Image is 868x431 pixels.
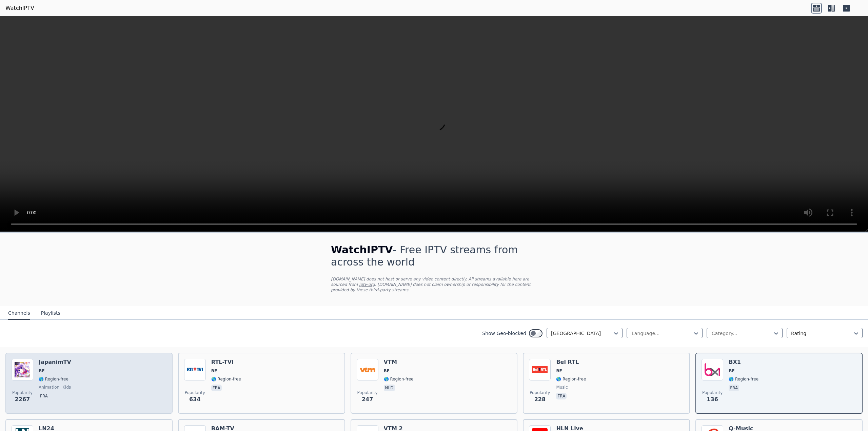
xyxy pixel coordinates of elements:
img: VTM [357,359,378,380]
button: Channels [8,307,30,320]
button: Playlists [41,307,60,320]
span: music [556,385,568,390]
span: 228 [534,395,546,404]
img: JapanimTV [12,359,33,380]
span: animation [39,385,59,390]
span: Popularity [185,390,205,395]
span: Popularity [357,390,378,395]
span: Popularity [530,390,550,395]
img: RTL-TVI [184,359,206,380]
h1: - Free IPTV streams from across the world [331,244,537,268]
span: BE [729,368,734,374]
p: fra [39,393,49,399]
img: BX1 [702,359,723,380]
span: WatchIPTV [331,244,393,256]
span: 136 [707,395,718,404]
p: fra [211,385,222,391]
span: Popularity [12,390,33,395]
span: 247 [362,395,373,404]
a: WatchIPTV [5,4,34,12]
h6: JapanimTV [39,359,71,366]
a: iptv-org [359,282,375,287]
span: BE [39,368,44,374]
span: BE [556,368,562,374]
h6: BX1 [729,359,758,366]
span: BE [384,368,390,374]
span: 🌎 Region-free [556,376,586,382]
span: Popularity [702,390,723,395]
label: Show Geo-blocked [482,330,526,337]
h6: RTL-TVI [211,359,241,366]
h6: VTM [384,359,414,366]
p: [DOMAIN_NAME] does not host or serve any video content directly. All streams available here are s... [331,276,537,293]
h6: Bel RTL [556,359,586,366]
span: 🌎 Region-free [211,376,241,382]
span: 🌎 Region-free [384,376,414,382]
span: kids [61,385,71,390]
span: 🌎 Region-free [729,376,758,382]
p: nld [384,385,395,391]
p: fra [729,385,739,391]
span: 🌎 Region-free [39,376,68,382]
img: Bel RTL [529,359,551,380]
span: 2267 [15,395,30,404]
span: 634 [189,395,200,404]
span: BE [211,368,217,374]
p: fra [556,393,567,399]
